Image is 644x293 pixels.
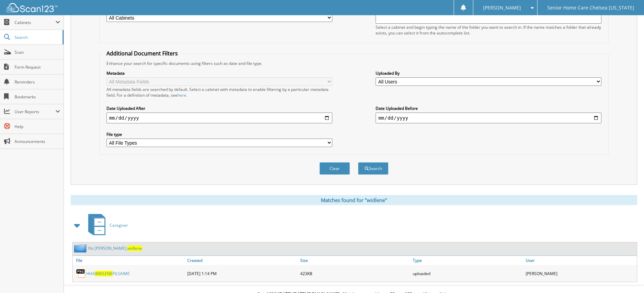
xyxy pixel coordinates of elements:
[76,268,86,278] img: PNG.png
[15,94,60,100] span: Bookmarks
[88,245,142,251] a: fils [PERSON_NAME],widlene
[15,109,55,115] span: User Reports
[524,267,637,280] div: [PERSON_NAME]
[106,131,332,137] label: File type
[186,256,299,265] a: Created
[106,113,332,123] input: start
[411,267,524,280] div: uploaded
[299,256,411,265] a: Size
[186,267,299,280] div: [DATE] 1:14 PM
[7,3,57,12] img: scan123-logo-white.svg
[15,79,60,85] span: Reminders
[177,92,186,98] a: here
[411,256,524,265] a: Type
[103,50,181,57] legend: Additional Document Filters
[376,105,601,111] label: Date Uploaded Before
[106,105,332,111] label: Date Uploaded After
[319,162,350,175] button: Clear
[299,267,411,280] div: 423KB
[103,60,605,66] div: Enhance your search for specific documents using filters such as date and file type.
[524,256,637,265] a: User
[610,261,644,293] iframe: Chat Widget
[15,64,60,70] span: Form Request
[483,6,521,10] span: [PERSON_NAME]
[358,162,388,175] button: Search
[15,139,60,144] span: Announcements
[74,244,88,252] img: folder2.png
[376,70,601,76] label: Uploaded By
[106,70,332,76] label: Metadata
[547,6,634,10] span: Senior Home Care Chelsea [US_STATE]
[15,124,60,129] span: Help
[376,113,601,123] input: end
[71,195,637,205] div: Matches found for "widlene"
[84,212,128,239] a: Caregiver
[127,245,142,251] span: widlene
[95,271,113,276] span: WIDLENE
[86,271,130,276] a: HHAWIDLENEFILSAIME
[73,256,186,265] a: File
[376,24,601,36] div: Select a cabinet and begin typing the name of the folder you want to search in. If the name match...
[15,49,60,55] span: Scan
[110,222,128,228] span: Caregiver
[15,34,59,40] span: Search
[106,87,332,98] div: All metadata fields are searched by default. Select a cabinet with metadata to enable filtering b...
[15,20,55,25] span: Cabinets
